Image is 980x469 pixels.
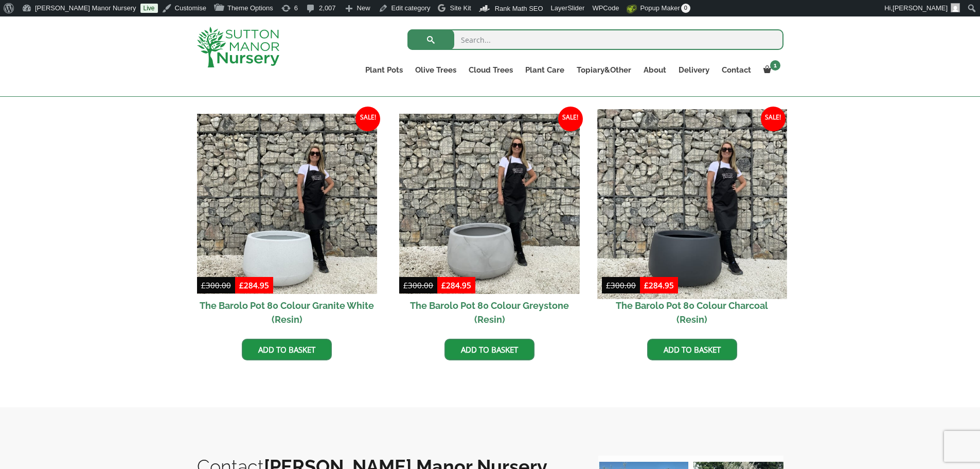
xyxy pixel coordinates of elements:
a: About [637,63,672,77]
a: Topiary&Other [571,63,637,77]
a: Sale! The Barolo Pot 80 Colour Charcoal (Resin) [602,114,782,332]
a: Olive Trees [409,63,462,77]
a: Add to basket: “The Barolo Pot 80 Colour Granite White (Resin)” [242,339,332,360]
input: Search... [407,29,783,50]
bdi: 300.00 [403,280,433,290]
a: 1 [757,63,783,77]
a: Cloud Trees [462,63,519,77]
span: £ [403,280,408,290]
a: Plant Care [519,63,571,77]
bdi: 300.00 [606,280,636,290]
img: logo [197,27,279,67]
span: £ [441,280,446,290]
h2: The Barolo Pot 80 Colour Greystone (Resin) [399,294,580,331]
span: Rank Math SEO [495,5,543,12]
span: Sale! [558,107,583,131]
span: 1 [770,60,780,71]
span: £ [201,280,206,290]
span: Sale! [761,107,786,131]
a: Sale! The Barolo Pot 80 Colour Granite White (Resin) [197,114,378,332]
bdi: 284.95 [441,280,471,290]
span: £ [239,280,244,290]
a: Plant Pots [359,63,409,77]
img: The Barolo Pot 80 Colour Greystone (Resin) [399,114,580,294]
span: [PERSON_NAME] [893,4,948,12]
a: Sale! The Barolo Pot 80 Colour Greystone (Resin) [399,114,580,332]
bdi: 284.95 [644,280,674,290]
span: Sale! [355,107,380,131]
h2: The Barolo Pot 80 Colour Charcoal (Resin) [602,294,782,331]
h2: The Barolo Pot 80 Colour Granite White (Resin) [197,294,378,331]
a: Delivery [672,63,716,77]
span: 0 [681,4,690,13]
img: The Barolo Pot 80 Colour Granite White (Resin) [197,114,378,294]
span: Site Kit [450,4,471,12]
span: £ [644,280,649,290]
a: Contact [716,63,757,77]
bdi: 300.00 [201,280,231,290]
a: Add to basket: “The Barolo Pot 80 Colour Charcoal (Resin)” [647,339,737,360]
span: £ [606,280,611,290]
a: Live [140,4,158,13]
a: Add to basket: “The Barolo Pot 80 Colour Greystone (Resin)” [444,339,534,360]
img: The Barolo Pot 80 Colour Charcoal (Resin) [597,109,787,299]
bdi: 284.95 [239,280,269,290]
